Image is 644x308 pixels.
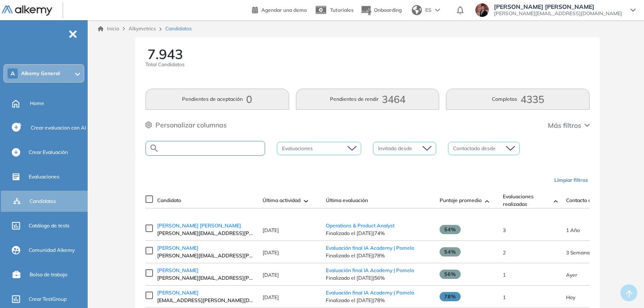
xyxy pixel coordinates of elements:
span: [EMAIL_ADDRESS][PERSON_NAME][DOMAIN_NAME] [157,297,254,304]
span: Crear evaluacion con AI [31,124,86,132]
span: 19-ago-2025 [566,249,592,256]
span: [DATE] [263,227,279,233]
span: Agendar una demo [261,7,307,13]
span: Última evaluación [326,197,368,204]
button: Pendientes de rendir3464 [296,89,440,110]
span: Finalizado el [DATE] | 74% [326,230,431,237]
span: Candidatos [165,25,192,32]
button: Pendientes de aceptación0 [145,89,289,110]
span: Crear TestGroup [29,295,67,303]
a: [PERSON_NAME] [PERSON_NAME] [157,222,254,230]
a: [PERSON_NAME] [157,289,254,297]
span: 54% [440,225,461,234]
span: 3 [503,227,506,233]
button: Limpiar filtros [551,173,591,187]
img: [missing "en.ARROW_ALT" translation] [485,200,489,203]
a: [PERSON_NAME] [157,244,254,252]
span: [DATE] [263,272,279,278]
img: [missing "en.ARROW_ALT" translation] [304,200,308,203]
span: 1 [503,294,506,300]
iframe: Chat Widget [602,267,644,308]
span: 10-sep-2025 [566,294,575,300]
span: [PERSON_NAME] [157,289,199,296]
span: 2 [503,249,506,256]
span: Bolsa de trabajo [30,271,67,278]
span: Onboarding [374,7,402,13]
span: Tutoriales [330,7,354,13]
span: Última actividad [263,197,301,204]
a: Inicio [98,25,119,32]
span: Finalizado el [DATE] | 56% [326,274,431,282]
span: A [11,70,15,77]
button: Onboarding [360,1,402,19]
span: [PERSON_NAME][EMAIL_ADDRESS][DOMAIN_NAME] [494,10,622,17]
span: Alkemy General [21,70,60,77]
span: [PERSON_NAME] [157,245,199,251]
span: Candidatos [30,197,56,205]
span: Más filtros [548,120,581,130]
button: Personalizar columnas [145,120,227,130]
span: 1 [503,272,506,278]
span: Candidato [157,197,181,204]
a: Agendar una demo [252,4,307,14]
span: [DATE] [263,294,279,300]
span: Contacto desde [566,197,603,204]
span: [PERSON_NAME] [PERSON_NAME] [494,3,622,10]
img: SEARCH_ALT [149,143,159,154]
span: 54% [440,247,461,257]
a: Evaluación final IA Academy | Pomelo [326,245,414,251]
span: 06-ago-2024 [566,227,580,233]
span: Puntaje promedio [440,197,482,204]
a: Evaluación final IA Academy | Pomelo [326,267,414,273]
span: Home [30,100,44,107]
span: Finalizado el [DATE] | 78% [326,297,431,304]
span: Finalizado el [DATE] | 78% [326,252,431,259]
span: [PERSON_NAME][EMAIL_ADDRESS][PERSON_NAME][DOMAIN_NAME] [157,230,254,237]
span: Personalizar columnas [156,120,227,130]
span: Total Candidatos [145,61,185,68]
span: Evaluaciones realizadas [503,193,550,208]
span: Evaluaciones [29,173,59,181]
a: Operations & Product Analyst [326,222,394,229]
span: [PERSON_NAME][EMAIL_ADDRESS][PERSON_NAME][DOMAIN_NAME] [157,252,254,259]
img: Logo [2,5,52,16]
span: 7.943 [148,47,183,61]
span: 56% [440,270,461,279]
span: Alkymetrics [129,25,156,32]
span: [PERSON_NAME] [PERSON_NAME] [157,222,241,229]
span: [PERSON_NAME][EMAIL_ADDRESS][PERSON_NAME][DOMAIN_NAME] [157,274,254,282]
a: Evaluación final IA Academy | Pomelo [326,289,414,296]
div: Widget de chat [602,267,644,308]
a: [PERSON_NAME] [157,267,254,274]
span: 09-sep-2025 [566,272,577,278]
img: [missing "en.ARROW_ALT" translation] [554,200,558,203]
span: 78% [440,292,461,301]
button: Más filtros [548,120,590,130]
img: arrow [435,8,440,12]
img: world [412,5,422,15]
button: Completos4335 [446,89,590,110]
span: Comunidad Alkemy [29,246,75,254]
span: [PERSON_NAME] [157,267,199,273]
span: Catálogo de tests [29,222,70,230]
span: [DATE] [263,249,279,256]
span: ES [425,6,432,14]
span: Crear Evaluación [29,149,68,156]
